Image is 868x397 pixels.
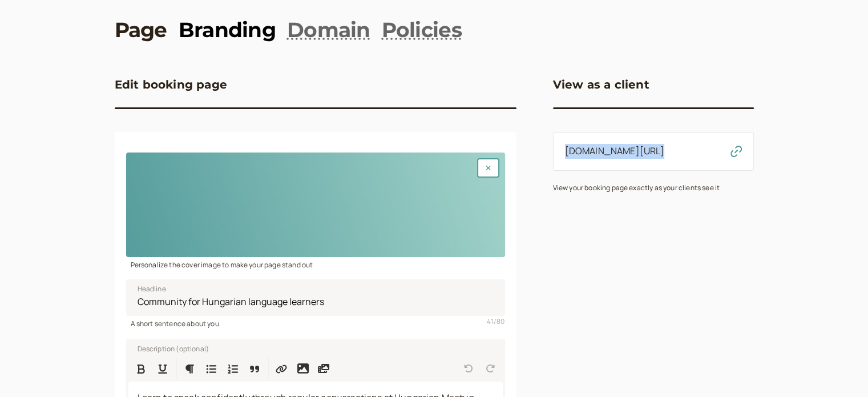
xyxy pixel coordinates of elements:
button: Insert media [313,358,334,379]
a: Policies [382,15,462,44]
button: Insert image [293,358,313,379]
button: Format Underline [152,358,173,379]
a: Domain [287,15,370,44]
small: View your booking page exactly as your clients see it [553,183,720,193]
h3: View as a client [553,75,649,94]
span: Headline [138,283,166,295]
button: Remove [477,158,499,178]
a: Branding [179,15,276,44]
div: A short sentence about you [126,316,505,329]
div: Personalize the cover image to make your page stand out [126,257,505,270]
a: Page [115,15,167,44]
button: Bulleted List [201,358,221,379]
button: Insert Link [271,358,292,379]
button: Formatting Options [179,358,200,379]
a: [DOMAIN_NAME][URL] [565,145,665,157]
label: Description (optional) [128,342,209,354]
button: Redo [480,358,500,379]
div: Csevegés widget [811,342,868,397]
button: Quote [244,358,265,379]
button: Undo [458,358,479,379]
input: Headline [126,279,505,316]
button: Format Bold [131,358,151,379]
button: Numbered List [223,358,243,379]
iframe: Chat Widget [811,342,868,397]
h3: Edit booking page [115,75,227,94]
